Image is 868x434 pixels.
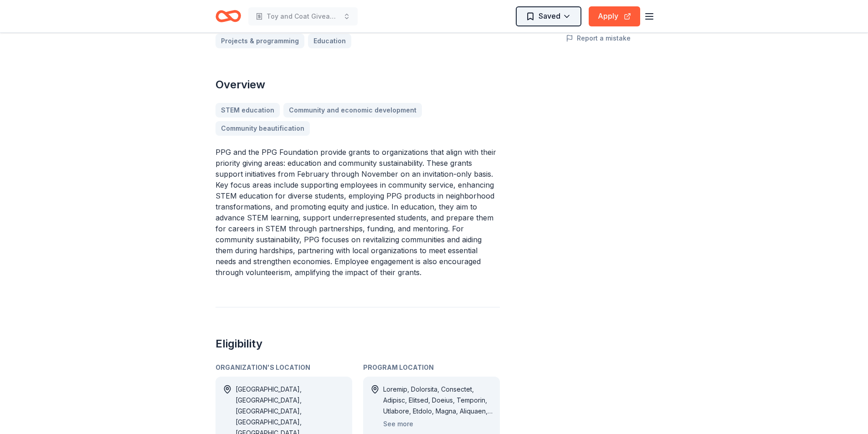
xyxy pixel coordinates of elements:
button: Report a mistake [566,33,631,44]
button: Apply [589,6,640,26]
div: Program Location [363,362,500,373]
a: Projects & programming [216,34,304,48]
span: Saved [539,10,560,22]
span: Toy and Coat Giveaway [267,11,339,22]
h2: Eligibility [216,337,500,351]
h2: Overview [216,77,500,92]
p: PPG and the PPG Foundation provide grants to organizations that align with their priority giving ... [216,147,500,278]
button: Saved [516,6,581,26]
div: Organization's Location [216,362,352,373]
button: Toy and Coat Giveaway [248,7,358,26]
a: Education [308,34,351,48]
button: See more [383,419,413,429]
div: Loremip, Dolorsita, Consectet, Adipisc, Elitsed, Doeius, Temporin, Utlabore, Etdolo, Magna, Aliqu... [383,384,493,417]
a: Home [216,5,241,27]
